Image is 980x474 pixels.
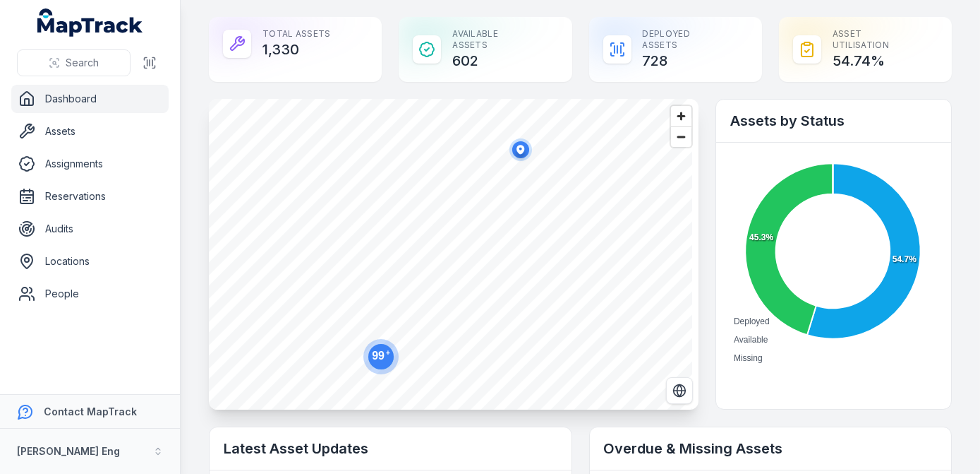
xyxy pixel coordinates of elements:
text: 99 [372,349,390,362]
tspan: + [386,349,390,357]
span: Deployed [734,316,770,326]
span: Available [734,335,768,345]
a: MapTrack [37,8,143,37]
a: Assets [11,117,169,146]
button: Switch to Satellite View [666,377,693,404]
h2: Overdue & Missing Assets [604,439,938,458]
a: Reservations [11,182,169,211]
span: Search [66,56,99,70]
a: Dashboard [11,85,169,113]
a: Audits [11,215,169,243]
strong: [PERSON_NAME] Eng [17,445,120,457]
a: People [11,280,169,308]
span: Missing [734,353,763,363]
h2: Latest Asset Updates [224,439,557,458]
h2: Assets by Status [730,111,937,131]
a: Assignments [11,150,169,178]
canvas: Map [209,99,692,410]
button: Search [17,49,131,76]
button: Zoom out [671,126,691,147]
button: Zoom in [671,106,691,126]
a: Locations [11,247,169,275]
strong: Contact MapTrack [44,405,137,417]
